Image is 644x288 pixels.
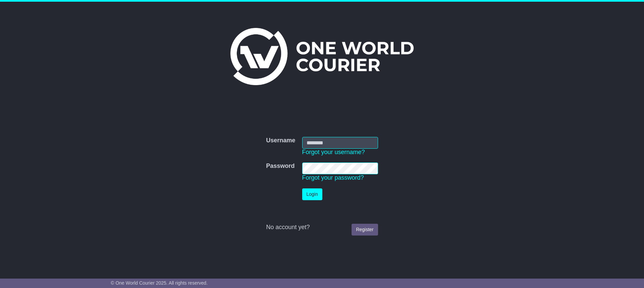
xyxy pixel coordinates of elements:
label: Password [266,163,294,170]
button: Login [302,188,322,200]
img: One World [230,28,414,85]
a: Forgot your username? [302,149,365,155]
a: Forgot your password? [302,174,364,181]
div: No account yet? [266,224,378,231]
label: Username [266,137,295,144]
a: Register [352,224,378,236]
span: © One World Courier 2025. All rights reserved. [111,280,208,286]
